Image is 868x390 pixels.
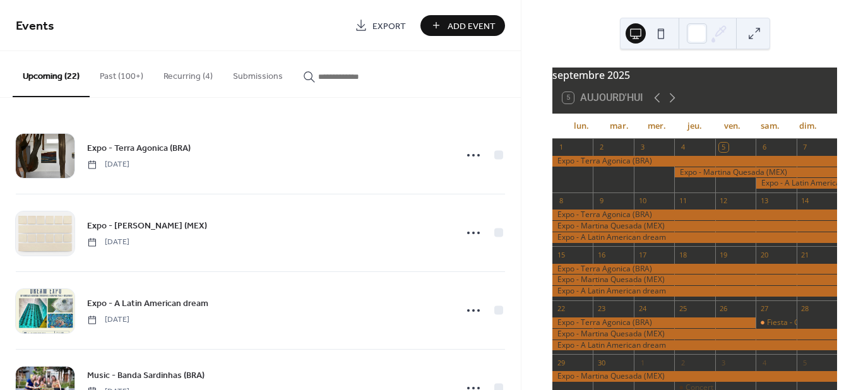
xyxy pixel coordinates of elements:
[223,51,293,96] button: Submissions
[800,143,810,152] div: 7
[552,210,837,220] div: Expo - Terra Agonica (BRA)
[800,250,810,259] div: 21
[800,304,810,314] div: 28
[552,317,756,328] div: Expo - Terra Agonica (BRA)
[759,250,769,259] div: 20
[597,304,606,314] div: 23
[719,143,728,152] div: 5
[556,358,566,367] div: 29
[87,141,191,155] a: Expo - Terra Agonica (BRA)
[556,196,566,206] div: 8
[448,20,496,33] span: Add Event
[638,358,647,367] div: 1
[751,114,789,139] div: sam.
[638,114,676,139] div: mer.
[87,369,205,382] span: Music - Banda Sardinhas (BRA)
[87,142,191,155] span: Expo - Terra Agonica (BRA)
[597,143,606,152] div: 2
[597,196,606,206] div: 9
[719,250,728,259] div: 19
[420,15,505,36] button: Add Event
[759,358,769,367] div: 4
[552,329,837,340] div: Expo - Martina Quesada (MEX)
[600,114,638,139] div: mar.
[789,114,827,139] div: dim.
[562,114,600,139] div: lun.
[372,20,406,33] span: Export
[556,143,566,152] div: 1
[552,232,837,243] div: Expo - A Latin American dream
[87,237,129,248] span: [DATE]
[552,221,837,232] div: Expo - Martina Quesada (MEX)
[719,196,728,206] div: 12
[552,68,837,83] div: septembre 2025
[678,143,687,152] div: 4
[638,250,647,259] div: 17
[719,304,728,314] div: 26
[678,358,687,367] div: 2
[87,220,207,233] span: Expo - [PERSON_NAME] (MEX)
[800,196,810,206] div: 14
[552,156,837,167] div: Expo - Terra Agonica (BRA)
[87,297,208,310] span: Expo - A Latin American dream
[767,317,865,328] div: Fiesta - Gelatina x les Halles
[678,304,687,314] div: 25
[638,304,647,314] div: 24
[552,371,837,382] div: Expo - Martina Quesada (MEX)
[87,159,129,170] span: [DATE]
[638,196,647,206] div: 10
[556,250,566,259] div: 15
[597,250,606,259] div: 16
[87,368,205,382] a: Music - Banda Sardinhas (BRA)
[87,296,208,310] a: Expo - A Latin American dream
[597,358,606,367] div: 30
[759,304,769,314] div: 27
[87,218,207,233] a: Expo - [PERSON_NAME] (MEX)
[678,250,687,259] div: 18
[556,304,566,314] div: 22
[345,15,415,36] a: Export
[552,264,837,275] div: Expo - Terra Agonica (BRA)
[552,286,837,297] div: Expo - A Latin American dream
[153,51,223,96] button: Recurring (4)
[674,167,837,178] div: Expo - Martina Quesada (MEX)
[90,51,153,96] button: Past (100+)
[756,317,796,328] div: Fiesta - Gelatina x les Halles
[719,358,728,367] div: 3
[16,14,54,38] span: Events
[759,196,769,206] div: 13
[676,114,714,139] div: jeu.
[759,143,769,152] div: 6
[87,314,129,326] span: [DATE]
[713,114,751,139] div: ven.
[800,358,810,367] div: 5
[756,178,837,189] div: Expo - A Latin American dream
[13,51,90,97] button: Upcoming (22)
[678,196,687,206] div: 11
[552,340,837,351] div: Expo - A Latin American dream
[638,143,647,152] div: 3
[552,275,837,285] div: Expo - Martina Quesada (MEX)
